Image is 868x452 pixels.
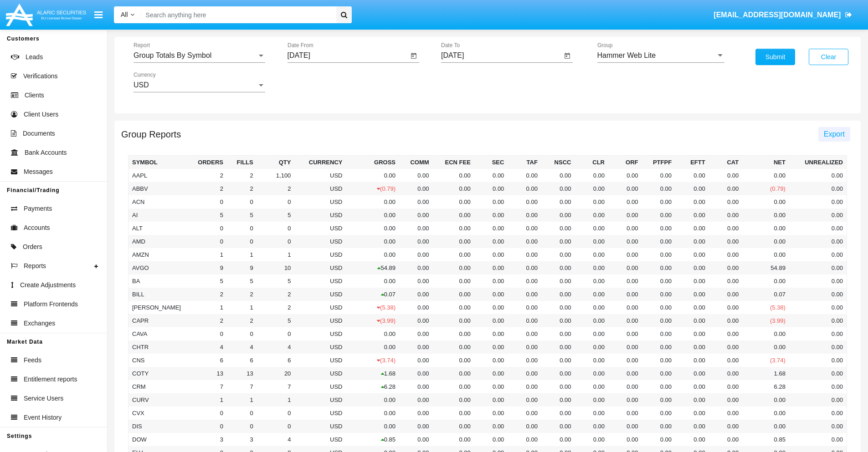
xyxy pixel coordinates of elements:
td: 0.00 [541,235,575,248]
td: 2 [257,288,295,301]
td: 4 [227,340,257,354]
td: 0.00 [575,327,608,340]
td: 0.00 [642,222,676,235]
td: 0.00 [433,182,474,195]
td: 0.00 [608,248,642,261]
td: BA [128,274,186,288]
td: AMZN [128,248,186,261]
td: 0 [257,222,295,235]
td: 0.00 [575,274,608,288]
td: 0.00 [474,288,508,301]
td: 0.00 [742,208,789,222]
td: 0.00 [675,182,709,195]
td: 0.00 [709,288,743,301]
td: 0.00 [742,248,789,261]
td: 0.00 [642,314,676,327]
td: 0.00 [789,182,847,195]
span: Platform Frontends [24,300,78,309]
td: 0.00 [346,222,399,235]
td: USD [294,222,346,235]
td: 0.07 [742,288,789,301]
th: ORF [608,156,642,169]
td: 0.00 [346,208,399,222]
button: Open calendar [408,51,419,61]
td: 0.00 [399,222,433,235]
td: 0.00 [642,301,676,314]
td: USD [294,235,346,248]
td: 0.00 [346,274,399,288]
td: 4 [257,340,295,354]
td: 0.00 [675,340,709,354]
td: (5.38) [346,301,399,314]
th: Currency [294,156,346,169]
td: AAPL [128,169,186,182]
td: 54.89 [742,261,789,274]
td: 0.00 [508,261,541,274]
td: ABBV [128,182,186,195]
span: USD [134,81,149,89]
td: USD [294,261,346,274]
td: 0.00 [675,195,709,208]
td: 0.00 [346,169,399,182]
td: 0.00 [608,274,642,288]
td: 0.00 [433,169,474,182]
td: 1 [186,301,227,314]
td: 0.00 [346,340,399,354]
td: 0.00 [474,248,508,261]
td: 0.00 [399,261,433,274]
td: 0.00 [399,208,433,222]
td: 0.00 [709,327,743,340]
td: 0.00 [742,195,789,208]
td: CAPR [128,314,186,327]
td: 0.00 [508,235,541,248]
td: 0.00 [433,274,474,288]
td: 0.00 [608,340,642,354]
td: 0.00 [608,301,642,314]
td: 0.00 [508,314,541,327]
th: EFTT [675,156,709,169]
td: 0.00 [709,235,743,248]
td: USD [294,274,346,288]
td: 0.00 [608,195,642,208]
td: 0.00 [675,314,709,327]
th: Gross [346,156,399,169]
td: 0 [186,235,227,248]
td: 0.00 [709,248,743,261]
td: 0 [186,222,227,235]
td: 0.00 [608,235,642,248]
td: USD [294,208,346,222]
th: SEC [474,156,508,169]
th: Unrealized [789,156,847,169]
th: Ecn Fee [433,156,474,169]
span: Client Users [24,110,58,119]
td: 0 [257,235,295,248]
td: 0.00 [399,314,433,327]
td: 0.00 [642,327,676,340]
td: 0.00 [575,222,608,235]
span: Feeds [24,356,41,365]
td: 0.00 [675,208,709,222]
td: (3.99) [346,314,399,327]
td: 0.00 [575,195,608,208]
td: 0 [257,195,295,208]
td: 0 [227,327,257,340]
td: 0.00 [675,248,709,261]
td: 0.00 [541,301,575,314]
td: 0.00 [474,301,508,314]
td: 0.00 [709,314,743,327]
td: 1 [227,301,257,314]
td: (0.79) [742,182,789,195]
td: 0.00 [642,195,676,208]
td: 0.00 [474,182,508,195]
td: 0.00 [346,235,399,248]
td: 0.00 [742,235,789,248]
td: 0.00 [642,340,676,354]
th: CLR [575,156,608,169]
td: 0.00 [508,327,541,340]
td: 54.89 [346,261,399,274]
td: 0.00 [346,195,399,208]
td: 0.00 [675,274,709,288]
td: 5 [186,274,227,288]
td: 0 [186,327,227,340]
td: 0.00 [508,274,541,288]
